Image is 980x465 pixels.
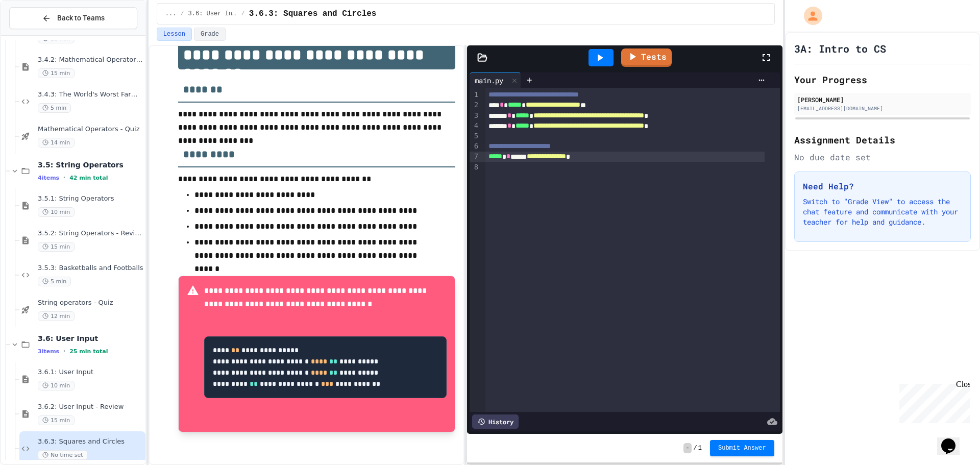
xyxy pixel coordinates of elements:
[157,28,192,41] button: Lesson
[9,7,137,29] button: Back to Teams
[38,103,71,113] span: 5 min
[470,111,480,121] div: 3
[794,151,971,163] div: No due date set
[57,13,105,23] span: Back to Teams
[698,444,702,452] span: 1
[69,175,108,181] span: 42 min total
[38,334,143,343] span: 3.6: User Input
[38,68,75,78] span: 15 min
[793,4,825,28] div: My Account
[38,175,59,181] span: 4 items
[470,131,480,141] div: 5
[38,229,143,238] span: 3.5.2: String Operators - Review
[38,368,143,377] span: 3.6.1: User Input
[38,125,143,134] span: Mathematical Operators - Quiz
[794,72,971,87] h2: Your Progress
[472,414,519,429] div: History
[38,450,88,460] span: No time set
[38,207,75,217] span: 10 min
[895,380,970,423] iframe: chat widget
[38,264,143,273] span: 3.5.3: Basketballs and Footballs
[38,277,71,286] span: 5 min
[794,133,971,147] h2: Assignment Details
[38,403,143,411] span: 3.6.2: User Input - Review
[38,90,143,99] span: 3.4.3: The World's Worst Farmers Market
[470,90,480,100] div: 1
[38,311,75,321] span: 12 min
[4,4,70,65] div: Chat with us now!Close
[165,10,177,18] span: ...
[470,100,480,110] div: 2
[38,299,143,307] span: String operators - Quiz
[718,444,766,452] span: Submit Answer
[38,194,143,203] span: 3.5.1: String Operators
[470,121,480,131] div: 4
[249,8,377,20] span: 3.6.3: Squares and Circles
[38,56,143,64] span: 3.4.2: Mathematical Operators - Review
[470,75,508,86] div: main.py
[38,437,143,446] span: 3.6.3: Squares and Circles
[470,72,521,88] div: main.py
[38,138,75,148] span: 14 min
[694,444,697,452] span: /
[38,381,75,390] span: 10 min
[63,174,65,182] span: •
[797,95,968,104] div: [PERSON_NAME]
[38,348,59,355] span: 3 items
[710,440,774,456] button: Submit Answer
[803,180,962,192] h3: Need Help?
[38,160,143,169] span: 3.5: String Operators
[180,10,184,18] span: /
[470,141,480,152] div: 6
[194,28,226,41] button: Grade
[470,162,480,173] div: 8
[621,48,672,67] a: Tests
[69,348,108,355] span: 25 min total
[38,415,75,425] span: 15 min
[470,152,480,162] div: 7
[794,41,886,56] h1: 3A: Intro to CS
[241,10,245,18] span: /
[63,347,65,355] span: •
[683,443,691,453] span: -
[38,242,75,252] span: 15 min
[797,105,968,112] div: [EMAIL_ADDRESS][DOMAIN_NAME]
[803,197,962,227] p: Switch to "Grade View" to access the chat feature and communicate with your teacher for help and ...
[937,424,970,455] iframe: chat widget
[188,10,237,18] span: 3.6: User Input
